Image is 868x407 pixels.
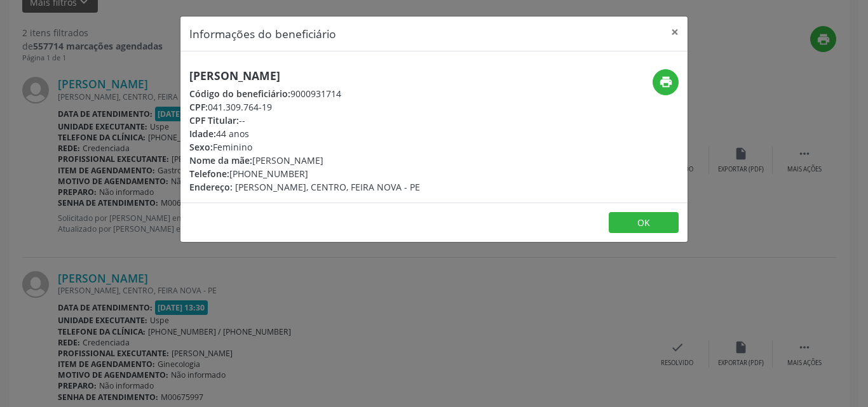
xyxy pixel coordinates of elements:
[189,181,233,193] span: Endereço:
[189,128,216,140] span: Idade:
[189,114,420,127] div: --
[189,140,420,154] div: Feminino
[189,100,420,114] div: 041.309.764-19
[235,181,420,193] span: [PERSON_NAME], CENTRO, FEIRA NOVA - PE
[189,154,252,166] span: Nome da mãe:
[189,25,336,42] h5: Informações do beneficiário
[189,87,420,100] div: 9000931714
[189,167,420,180] div: [PHONE_NUMBER]
[609,212,679,234] button: OK
[189,69,420,83] h5: [PERSON_NAME]
[189,168,229,180] span: Telefone:
[662,17,688,48] button: Close
[189,114,239,126] span: CPF Titular:
[189,88,290,100] span: Código do beneficiário:
[189,101,208,113] span: CPF:
[653,69,679,95] button: print
[189,154,420,167] div: [PERSON_NAME]
[659,75,673,89] i: print
[189,127,420,140] div: 44 anos
[189,141,213,153] span: Sexo:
